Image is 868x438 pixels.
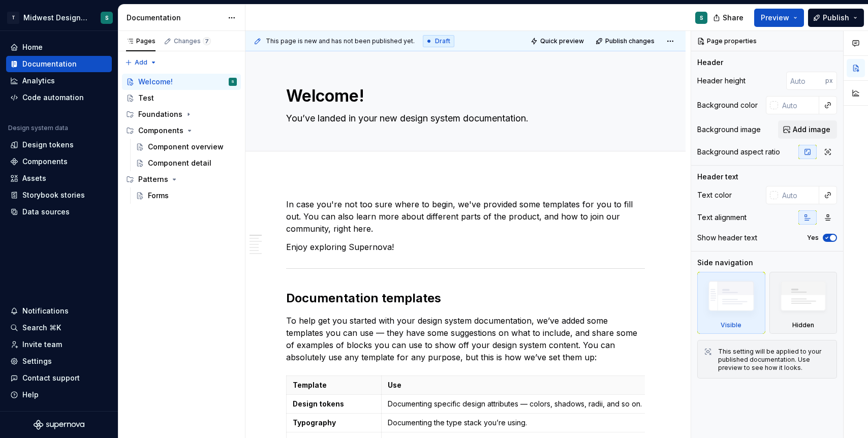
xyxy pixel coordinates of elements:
[135,58,147,67] span: Add
[6,336,112,353] a: Invite team
[778,96,819,114] input: Auto
[697,258,753,268] div: Side navigation
[6,153,112,170] a: Components
[22,92,84,103] div: Code automation
[769,272,838,334] div: Hidden
[266,37,415,45] span: This page is new and has not been published yet.
[132,139,241,155] a: Component overview
[697,76,746,86] div: Header height
[138,126,183,136] div: Components
[22,323,61,333] div: Search ⌘K
[122,74,241,204] div: Page tree
[132,187,241,204] a: Forms
[286,241,645,253] p: Enjoy exploring Supernova!
[778,186,819,204] input: Auto
[138,93,154,103] div: Test
[697,172,738,182] div: Header text
[22,356,52,366] div: Settings
[786,72,825,90] input: Auto
[122,106,241,122] div: Foundations
[6,320,112,336] button: Search ⌘K
[6,204,112,220] a: Data sources
[293,418,336,427] strong: Typography
[435,37,450,45] span: Draft
[6,303,112,319] button: Notifications
[8,124,68,132] div: Design system data
[754,9,804,27] button: Preview
[22,76,55,86] div: Analytics
[6,170,112,186] a: Assets
[203,37,211,45] span: 7
[593,34,659,48] button: Publish changes
[286,290,645,306] h2: Documentation templates
[793,124,830,135] span: Add image
[148,142,224,152] div: Component overview
[22,190,85,200] div: Storybook stories
[231,77,234,87] div: S
[721,321,741,329] div: Visible
[6,89,112,106] a: Code automation
[174,37,211,45] div: Changes
[388,399,645,409] p: Documenting specific design attributes — colors, shadows, radii, and so on.
[778,120,837,139] button: Add image
[122,55,160,70] button: Add
[284,84,643,108] textarea: Welcome!
[697,124,761,135] div: Background image
[23,13,88,23] div: Midwest Design System
[122,74,241,90] a: Welcome!S
[22,59,77,69] div: Documentation
[388,380,645,390] p: Use
[138,174,168,184] div: Patterns
[22,207,70,217] div: Data sources
[2,7,116,28] button: TMidwest Design SystemS
[528,34,588,48] button: Quick preview
[6,387,112,403] button: Help
[388,418,645,428] p: Documenting the type stack you’re using.
[22,157,68,167] div: Components
[286,315,645,363] p: To help get you started with your design system documentation, we’ve added some templates you can...
[708,9,750,27] button: Share
[605,37,655,45] span: Publish changes
[7,12,19,24] div: T
[293,399,344,408] strong: Design tokens
[105,14,109,22] div: S
[540,37,584,45] span: Quick preview
[122,90,241,106] a: Test
[697,57,723,68] div: Header
[697,100,758,110] div: Background color
[6,73,112,89] a: Analytics
[823,13,849,23] span: Publish
[697,212,747,223] div: Text alignment
[723,13,743,23] span: Share
[286,198,645,235] p: In case you're not too sure where to begin, we've provided some templates for you to fill out. Yo...
[22,390,39,400] div: Help
[761,13,789,23] span: Preview
[22,339,62,350] div: Invite team
[6,137,112,153] a: Design tokens
[22,140,74,150] div: Design tokens
[6,39,112,55] a: Home
[122,122,241,139] div: Components
[22,173,46,183] div: Assets
[122,171,241,187] div: Patterns
[825,77,833,85] p: px
[22,373,80,383] div: Contact support
[132,155,241,171] a: Component detail
[22,306,69,316] div: Notifications
[148,158,211,168] div: Component detail
[808,9,864,27] button: Publish
[700,14,703,22] div: S
[126,37,156,45] div: Pages
[697,147,780,157] div: Background aspect ratio
[697,272,765,334] div: Visible
[792,321,814,329] div: Hidden
[34,420,84,430] svg: Supernova Logo
[138,109,182,119] div: Foundations
[718,348,830,372] div: This setting will be applied to your published documentation. Use preview to see how it looks.
[284,110,643,127] textarea: You’ve landed in your new design system documentation.
[148,191,169,201] div: Forms
[697,233,757,243] div: Show header text
[6,187,112,203] a: Storybook stories
[22,42,43,52] div: Home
